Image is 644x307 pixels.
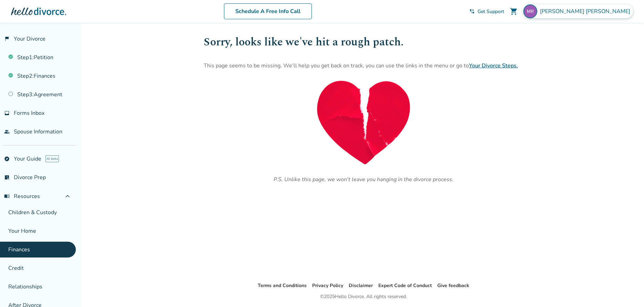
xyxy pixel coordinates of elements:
[4,194,10,199] span: menu_book
[204,175,523,184] p: P.S. Unlike this page, we won't leave you hanging in the divorce process.
[378,282,432,289] a: Expert Code of Conduct
[204,62,523,70] p: This page seems to be missing. We'll help you get back on track, you can use the links in the men...
[4,110,10,116] span: inbox
[469,8,504,15] a: phone_in_talkGet Support
[4,193,40,200] span: Resources
[510,7,518,15] span: shopping_cart
[349,282,373,290] li: Disclaimer
[320,293,407,301] div: © 2025 Hello Divorce. All rights reserved.
[4,129,10,134] span: people
[4,36,10,42] span: flag_2
[45,155,59,162] span: AI beta
[478,8,504,15] span: Get Support
[4,175,10,180] span: list_alt_check
[312,282,343,289] a: Privacy Policy
[4,156,10,162] span: explore
[224,3,312,19] a: Schedule A Free Info Call
[258,282,307,289] a: Terms and Conditions
[523,4,537,18] img: morganrusler@gmail.com
[469,62,518,69] a: Your Divorce Steps.
[204,34,523,51] h1: Sorry, looks like we've hit a rough patch.
[610,274,644,307] iframe: Chat Widget
[14,109,44,117] span: Forms Inbox
[540,8,633,15] span: [PERSON_NAME] [PERSON_NAME]
[314,81,413,164] img: 404
[63,192,72,200] span: expand_less
[469,9,475,14] span: phone_in_talk
[437,282,469,290] li: Give feedback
